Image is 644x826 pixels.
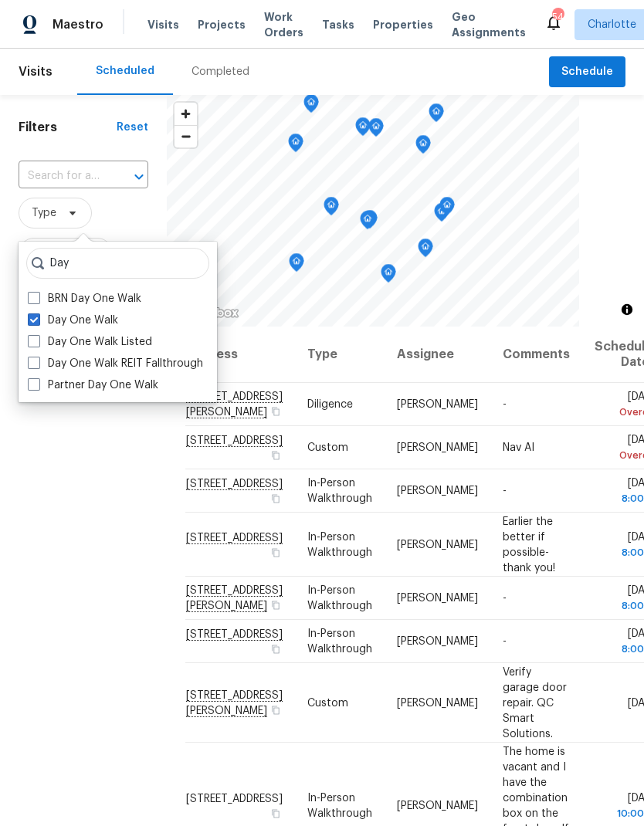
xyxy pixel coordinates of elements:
[307,585,372,611] span: In-Person Walkthrough
[368,118,384,142] div: Map marker
[503,442,534,453] span: Nav AI
[490,327,582,383] th: Comments
[355,117,371,141] div: Map marker
[434,203,449,227] div: Map marker
[19,164,105,188] input: Search for an address...
[503,666,567,739] span: Verify garage door repair. QC Smart Solutions.
[19,55,53,89] span: Visits
[397,636,478,647] span: [PERSON_NAME]
[397,442,478,453] span: [PERSON_NAME]
[439,197,455,221] div: Map marker
[295,327,385,383] th: Type
[198,17,246,32] span: Projects
[397,539,478,550] span: [PERSON_NAME]
[175,103,197,125] button: Zoom in
[28,291,141,306] label: BRN Day One Walk
[288,134,303,157] div: Map marker
[397,593,478,604] span: [PERSON_NAME]
[307,478,372,504] span: In-Person Walkthrough
[289,253,304,277] div: Map marker
[269,449,283,462] button: Copy Address
[307,697,348,708] span: Custom
[618,300,636,319] button: Toggle attribution
[269,405,283,418] button: Copy Address
[381,264,396,288] div: Map marker
[28,334,152,350] label: Day One Walk Listed
[373,17,433,32] span: Properties
[269,598,283,612] button: Copy Address
[186,793,283,804] span: [STREET_ADDRESS]
[385,327,490,383] th: Assignee
[322,19,354,30] span: Tasks
[32,205,56,221] span: Type
[185,327,295,383] th: Address
[429,103,444,127] div: Map marker
[307,628,372,655] span: In-Person Walkthrough
[192,64,249,80] div: Completed
[307,442,348,453] span: Custom
[503,399,507,410] span: -
[307,792,372,818] span: In-Person Walkthrough
[360,211,375,235] div: Map marker
[588,17,636,32] span: Charlotte
[53,17,103,32] span: Maestro
[28,356,203,371] label: Day One Walk REIT Fallthrough
[269,642,283,656] button: Copy Address
[549,56,625,88] button: Schedule
[452,9,526,40] span: Geo Assignments
[307,531,372,557] span: In-Person Walkthrough
[552,9,563,25] div: 54
[96,63,154,79] div: Scheduled
[269,492,283,506] button: Copy Address
[418,239,433,262] div: Map marker
[28,377,158,393] label: Partner Day One Walk
[175,125,197,147] button: Zoom out
[415,135,431,159] div: Map marker
[397,800,478,811] span: [PERSON_NAME]
[362,210,378,234] div: Map marker
[503,516,555,573] span: Earlier the better if possible- thank you!
[28,313,118,328] label: Day One Walk
[167,95,579,327] canvas: Map
[622,301,632,318] span: Toggle attribution
[397,697,478,708] span: [PERSON_NAME]
[397,486,478,496] span: [PERSON_NAME]
[307,399,353,410] span: Diligence
[264,9,303,40] span: Work Orders
[19,120,117,135] h1: Filters
[397,399,478,410] span: [PERSON_NAME]
[117,120,148,135] div: Reset
[561,63,613,82] span: Schedule
[324,197,339,221] div: Map marker
[269,545,283,559] button: Copy Address
[175,126,197,147] span: Zoom out
[269,806,283,820] button: Copy Address
[503,593,507,604] span: -
[128,166,150,188] button: Open
[147,17,179,32] span: Visits
[503,636,507,647] span: -
[503,486,507,496] span: -
[269,702,283,716] button: Copy Address
[303,94,319,118] div: Map marker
